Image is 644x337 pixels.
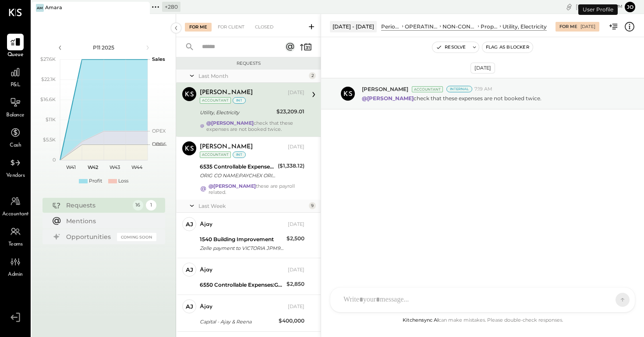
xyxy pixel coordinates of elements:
div: OPERATING EXPENSES (EBITDA) [405,23,438,30]
div: Opportunities [66,232,113,241]
button: Flag as Blocker [482,42,533,53]
text: $11K [46,116,56,123]
div: For Client [213,23,249,32]
span: Teams [8,241,23,249]
div: aj [186,220,193,228]
strong: @[PERSON_NAME] [362,95,414,102]
span: Cash [10,142,21,150]
div: int [233,151,246,158]
div: 9 [309,202,316,209]
span: pm [615,4,623,10]
div: Period P&L [381,23,400,30]
span: P&L [11,81,21,89]
strong: @[PERSON_NAME] [209,183,256,189]
text: W44 [131,164,142,170]
text: Occu... [152,141,167,147]
div: $400,000 [279,316,304,325]
div: [PERSON_NAME] [200,88,253,97]
div: Internal [446,86,472,92]
button: Jo [625,2,635,12]
span: 7:19 AM [474,86,492,93]
div: ajay [200,266,212,274]
text: $27.6K [40,56,56,62]
a: Teams [0,223,30,249]
div: NON-CONTROLLABLE EXPENSES [442,23,476,30]
span: [PERSON_NAME] [362,85,408,93]
div: [PERSON_NAME] [200,143,253,151]
div: Last Week [198,202,307,210]
div: Am [36,4,44,12]
div: $23,209.01 [276,107,304,116]
div: Coming Soon [117,233,156,241]
div: Property Expenses [481,23,498,30]
span: 4 : 58 [596,3,614,11]
div: ajay [200,220,212,229]
div: 2 [309,72,316,79]
div: Utility, Electricity [200,108,274,117]
div: [DATE] [288,303,304,310]
div: 6535 Controllable Expenses:General & Administrative Expenses:Computer Supplies, Software & IT [200,162,275,171]
div: For Me [185,23,212,32]
div: [DATE] [471,63,495,74]
span: Accountant [2,211,29,218]
text: W43 [110,164,120,170]
div: [DATE] [288,267,304,274]
text: Sales [152,56,165,62]
a: Vendors [0,154,30,180]
span: Balance [6,112,25,119]
text: $22.1K [41,76,56,82]
div: [DATE] [576,3,623,11]
a: Admin [0,253,30,279]
div: 1 [146,200,156,211]
div: [DATE] [288,144,304,151]
div: $2,500 [287,234,304,243]
span: Queue [7,51,24,59]
text: $16.6K [40,96,56,102]
div: these are payroll related. [209,183,304,195]
div: check that these expenses are not booked twice. [206,120,304,132]
button: Resolve [432,42,469,53]
div: 16 [133,200,143,211]
text: 0 [53,157,56,163]
div: ajay [200,302,212,311]
div: int [233,97,246,104]
div: copy link [565,2,573,11]
span: Admin [8,271,23,279]
div: Last Month [198,72,307,80]
div: Accountant [412,86,443,92]
div: 1540 Building Improvement [200,235,284,244]
div: ($1,338.12) [278,161,304,170]
div: $2,850 [287,280,304,288]
div: Accountant [200,151,231,158]
div: aj [186,302,193,311]
text: OPEX [152,128,166,134]
div: Capital - Ajay & Reena [200,317,276,326]
strong: @[PERSON_NAME] [206,120,254,126]
div: [DATE] [288,221,304,228]
text: $5.5K [43,137,56,143]
div: [DATE] - [DATE] [330,21,377,32]
div: Utility, Electricity [502,23,547,30]
div: P11 2025 [67,44,141,51]
a: Queue [0,34,30,59]
div: + 280 [162,2,180,12]
div: For Me [559,24,577,30]
text: W42 [88,164,98,170]
div: Accountant [200,97,231,104]
div: Mentions [66,217,152,225]
div: Zelle payment to VICTORIA JPM99bim5p7x [200,244,284,253]
text: W41 [66,164,76,170]
div: [DATE] [288,89,304,96]
a: Cash [0,124,30,150]
a: P&L [0,64,30,89]
div: User Profile [578,4,618,15]
div: Requests [66,201,128,210]
div: [DATE] [580,24,595,30]
div: aj [186,266,193,274]
span: Vendors [6,172,25,180]
a: Accountant [0,193,30,218]
div: Requests [180,60,316,67]
div: Closed [251,23,278,32]
div: Loss [118,178,128,185]
a: Balance [0,94,30,119]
